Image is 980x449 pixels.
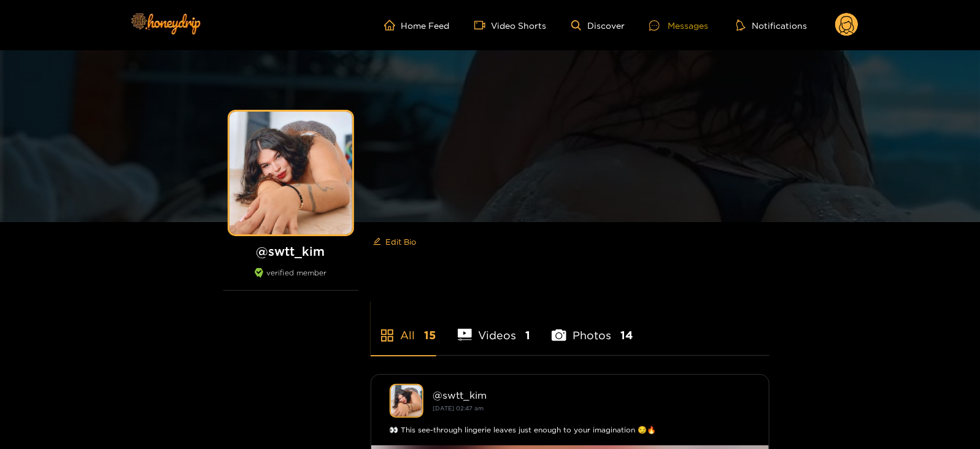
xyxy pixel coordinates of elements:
[649,18,708,33] div: Messages
[384,20,450,31] a: Home Feed
[384,20,401,31] span: home
[373,237,381,247] span: edit
[458,300,531,355] li: Videos
[571,20,625,31] a: Discover
[552,300,633,355] li: Photos
[525,328,530,343] span: 1
[371,300,436,355] li: All
[380,328,395,343] span: appstore
[390,384,423,418] img: swtt_kim
[371,232,419,251] button: editEdit Bio
[425,328,436,343] span: 15
[733,19,811,31] button: Notifications
[474,20,492,31] span: video-camera
[223,244,358,259] h1: @ swtt_kim
[433,390,750,401] div: @ swtt_kim
[433,405,484,412] small: [DATE] 02:47 am
[386,236,417,248] span: Edit Bio
[390,424,750,436] div: 👀 This see-through lingerie leaves just enough to your imagination 😏🔥
[223,268,358,291] div: verified member
[474,20,547,31] a: Video Shorts
[620,328,633,343] span: 14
